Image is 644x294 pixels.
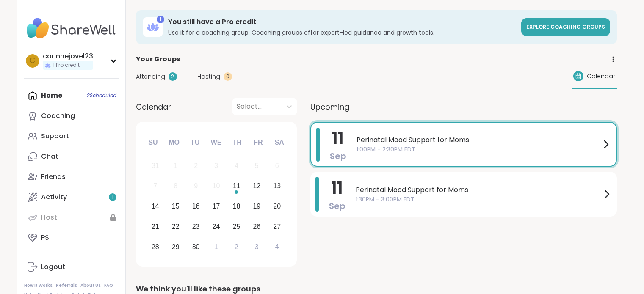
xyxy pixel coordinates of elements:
[587,72,615,81] span: Calendar
[41,192,67,202] div: Activity
[213,180,220,192] div: 10
[526,23,605,30] span: Explore Coaching Groups
[172,201,180,212] div: 15
[157,16,164,23] div: 1
[192,241,200,253] div: 30
[24,146,119,167] a: Chat
[224,72,232,81] div: 0
[24,187,119,207] a: Activity1
[253,201,260,212] div: 19
[153,180,157,192] div: 7
[248,157,266,175] div: Not available Friday, September 5th, 2025
[233,201,240,212] div: 18
[146,198,165,216] div: Choose Sunday, September 14th, 2025
[146,238,165,256] div: Choose Sunday, September 28th, 2025
[174,180,177,192] div: 8
[30,55,35,66] span: c
[136,101,171,113] span: Calendar
[330,150,346,162] span: Sep
[24,207,119,228] a: Host
[41,262,65,272] div: Logout
[41,132,69,141] div: Support
[357,145,601,154] span: 1:00PM - 2:30PM EDT
[172,221,180,232] div: 22
[273,201,281,212] div: 20
[152,160,159,171] div: 31
[268,177,286,195] div: Choose Saturday, September 13th, 2025
[207,238,225,256] div: Choose Wednesday, October 1st, 2025
[152,201,159,212] div: 14
[187,177,205,195] div: Not available Tuesday, September 9th, 2025
[268,157,286,175] div: Not available Saturday, September 6th, 2025
[152,241,159,253] div: 28
[166,217,185,236] div: Choose Monday, September 22nd, 2025
[24,106,119,126] a: Coaching
[53,62,80,69] span: 1 Pro credit
[168,17,516,27] h3: You still have a Pro credit
[248,177,266,195] div: Choose Friday, September 12th, 2025
[227,198,246,216] div: Choose Thursday, September 18th, 2025
[227,217,246,236] div: Choose Thursday, September 25th, 2025
[145,156,287,257] div: month 2025-09
[43,52,93,61] div: corinnejovel23
[248,198,266,216] div: Choose Friday, September 19th, 2025
[165,133,183,152] div: Mo
[166,198,185,216] div: Choose Monday, September 15th, 2025
[329,200,345,212] span: Sep
[146,177,165,195] div: Not available Sunday, September 7th, 2025
[214,160,218,171] div: 3
[24,167,119,187] a: Friends
[41,152,58,161] div: Chat
[253,180,260,192] div: 12
[332,126,344,150] span: 11
[207,198,225,216] div: Choose Wednesday, September 17th, 2025
[273,180,281,192] div: 13
[310,101,349,113] span: Upcoming
[228,133,246,152] div: Th
[187,157,205,175] div: Not available Tuesday, September 2nd, 2025
[227,177,246,195] div: Choose Thursday, September 11th, 2025
[192,221,200,232] div: 23
[207,133,225,152] div: We
[146,217,165,236] div: Choose Sunday, September 21st, 2025
[112,194,113,201] span: 1
[227,157,246,175] div: Not available Thursday, September 4th, 2025
[227,238,246,256] div: Choose Thursday, October 2nd, 2025
[214,241,218,253] div: 1
[169,72,177,81] div: 2
[235,241,238,253] div: 2
[273,221,281,232] div: 27
[41,111,75,121] div: Coaching
[152,221,159,232] div: 21
[255,160,259,171] div: 5
[24,228,119,248] a: PSI
[248,238,266,256] div: Choose Friday, October 3rd, 2025
[41,172,66,181] div: Friends
[194,180,198,192] div: 9
[255,241,259,253] div: 3
[235,160,238,171] div: 4
[41,213,57,222] div: Host
[207,177,225,195] div: Not available Wednesday, September 10th, 2025
[268,238,286,256] div: Choose Saturday, October 4th, 2025
[187,238,205,256] div: Choose Tuesday, September 30th, 2025
[268,217,286,236] div: Choose Saturday, September 27th, 2025
[166,157,185,175] div: Not available Monday, September 1st, 2025
[521,18,610,36] a: Explore Coaching Groups
[144,133,162,152] div: Su
[187,217,205,236] div: Choose Tuesday, September 23rd, 2025
[104,283,113,289] a: FAQ
[249,133,268,152] div: Fr
[24,126,119,146] a: Support
[233,180,240,192] div: 11
[213,221,220,232] div: 24
[207,157,225,175] div: Not available Wednesday, September 3rd, 2025
[275,160,279,171] div: 6
[172,241,180,253] div: 29
[24,257,119,277] a: Logout
[146,157,165,175] div: Not available Sunday, August 31st, 2025
[268,198,286,216] div: Choose Saturday, September 20th, 2025
[248,217,266,236] div: Choose Friday, September 26th, 2025
[41,233,51,242] div: PSI
[213,201,220,212] div: 17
